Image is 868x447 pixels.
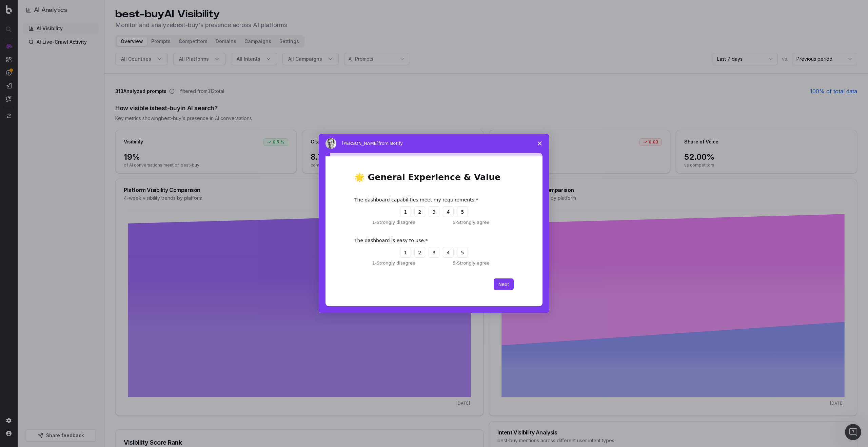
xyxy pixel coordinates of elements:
[453,260,514,267] div: 5 - Strongly agree
[342,141,378,146] span: [PERSON_NAME]
[457,206,468,217] button: 5
[429,206,439,217] button: 3
[354,260,415,267] div: 1 - Strongly disagree
[354,173,514,187] h1: 🌟 General Experience & Value
[400,206,411,217] button: 1
[443,247,454,258] button: 4
[414,206,425,217] button: 2
[494,278,514,290] button: Next
[378,141,403,146] span: from Botify
[414,247,425,258] button: 2
[453,219,514,226] div: 5 - Strongly agree
[530,134,549,153] span: Close survey
[400,247,411,258] button: 1
[325,138,336,149] img: Profile image for Matthieu
[354,197,504,203] div: The dashboard capabilities meet my requirements.
[429,247,439,258] button: 3
[443,206,454,217] button: 4
[457,247,468,258] button: 5
[354,219,415,226] div: 1 - Strongly disagree
[354,237,504,244] div: The dashboard is easy to use.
